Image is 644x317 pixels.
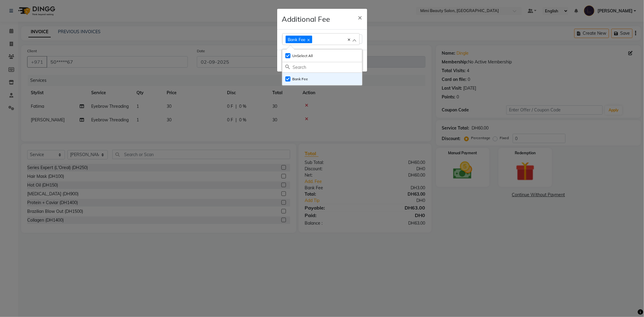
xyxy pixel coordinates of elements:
h4: Additional Fee [282,14,330,24]
label: Bank Fee [285,76,308,82]
button: Close [353,9,367,26]
span: Bank Fee [288,37,306,42]
span: UnSelect All [293,53,313,58]
input: Search [293,62,362,72]
span: × [358,13,362,22]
